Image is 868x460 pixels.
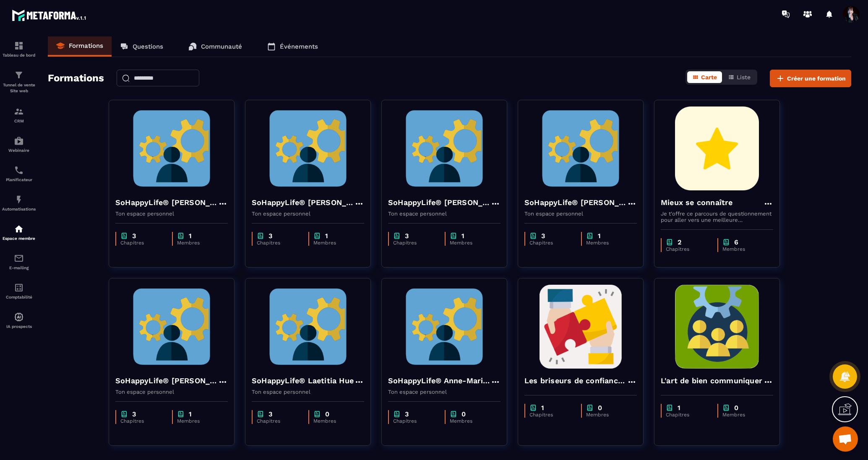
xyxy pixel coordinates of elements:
p: 3 [132,232,136,240]
p: Webinaire [2,148,36,153]
img: chapter [450,410,457,418]
img: chapter [313,232,321,240]
img: formation-background [524,107,637,190]
img: chapter [393,410,401,418]
p: Membres [586,240,628,246]
a: automationsautomationsAutomatisations [2,188,36,218]
p: 1 [189,232,192,240]
p: Chapitres [120,418,164,424]
p: Comptabilité [2,295,36,299]
a: formation-backgroundSoHappyLife® [PERSON_NAME]Ton espace personnelchapter3Chapitreschapter1Membres [381,100,518,278]
p: E-mailing [2,265,36,270]
h4: Les briseurs de confiance dans l'entreprise [524,375,627,387]
img: chapter [586,232,594,240]
img: formation [14,107,24,117]
p: Membres [586,412,628,418]
p: Chapitres [529,240,573,246]
img: chapter [666,238,673,246]
img: formation-background [115,285,228,369]
p: Chapitres [120,240,164,246]
a: formationformationTunnel de vente Site web [2,64,36,100]
img: formation-background [252,285,364,369]
p: 3 [405,410,409,418]
h4: SoHappyLife® [PERSON_NAME] [388,197,490,208]
p: Ton espace personnel [252,389,364,395]
p: 1 [461,232,464,240]
p: Ton espace personnel [115,211,228,217]
a: Communauté [180,36,250,57]
h4: Mieux se connaître [661,197,733,208]
a: emailemailE-mailing [2,247,36,276]
p: 1 [541,404,544,412]
img: formation-background [115,107,228,190]
img: formation-background [388,107,500,190]
p: Membres [450,418,492,424]
h2: Formations [48,70,104,87]
span: Créer une formation [787,74,846,83]
p: Membres [313,240,356,246]
img: chapter [529,404,537,412]
p: Chapitres [666,412,709,418]
p: CRM [2,119,36,123]
span: Carte [701,74,717,81]
img: formation-background [661,285,773,369]
a: formation-backgroundLes briseurs de confiance dans l'entreprisechapter1Chapitreschapter0Membres [518,278,654,456]
p: Ton espace personnel [524,211,637,217]
img: formation [14,41,24,51]
a: formationformationTableau de bord [2,34,36,64]
img: chapter [529,232,537,240]
h4: SoHappyLife® [PERSON_NAME] [115,375,218,387]
img: automations [14,195,24,205]
p: Formations [69,42,103,49]
img: chapter [257,410,264,418]
p: Espace membre [2,236,36,241]
img: automations [14,224,24,234]
p: Membres [722,246,765,252]
img: formation-background [661,107,773,190]
button: Carte [687,71,722,83]
p: Membres [450,240,492,246]
h4: SoHappyLife® [PERSON_NAME] [524,197,627,208]
img: chapter [722,238,730,246]
img: chapter [393,232,401,240]
a: formationformationCRM [2,100,36,130]
a: formation-backgroundMieux se connaîtreJe t'offre ce parcours de questionnement pour aller vers un... [654,100,790,278]
p: Membres [177,418,219,424]
p: 1 [678,404,680,412]
img: scheduler [14,165,24,175]
p: Chapitres [529,412,573,418]
p: 3 [268,410,272,418]
p: Communauté [201,43,242,50]
a: accountantaccountantComptabilité [2,276,36,306]
img: chapter [586,404,594,412]
p: Chapitres [257,418,300,424]
p: Ton espace personnel [388,389,500,395]
a: formation-backgroundSoHappyLife® [PERSON_NAME]Ton espace personnelchapter3Chapitreschapter1Membres [109,100,245,278]
p: Ton espace personnel [388,211,500,217]
img: formation-background [252,107,364,190]
p: 1 [598,232,601,240]
img: chapter [666,404,673,412]
p: 0 [734,404,738,412]
a: Questions [112,36,172,57]
p: Membres [177,240,219,246]
p: 3 [132,410,136,418]
p: 1 [189,410,192,418]
p: Membres [313,418,356,424]
h4: SoHappyLife® [PERSON_NAME] [115,197,218,208]
p: Automatisations [2,207,36,211]
button: Liste [723,71,756,83]
a: automationsautomationsEspace membre [2,218,36,247]
img: automations [14,312,24,322]
p: Chapitres [393,418,436,424]
img: chapter [120,410,128,418]
p: Événements [280,43,318,50]
p: Je t'offre ce parcours de questionnement pour aller vers une meilleure connaissance de toi et de ... [661,211,773,223]
p: Chapitres [393,240,436,246]
a: formation-backgroundSoHappyLife® [PERSON_NAME]Ton espace personnelchapter3Chapitreschapter1Membres [109,278,245,456]
p: 3 [268,232,272,240]
p: Planificateur [2,177,36,182]
p: 1 [325,232,328,240]
p: 6 [734,238,738,246]
img: chapter [313,410,321,418]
